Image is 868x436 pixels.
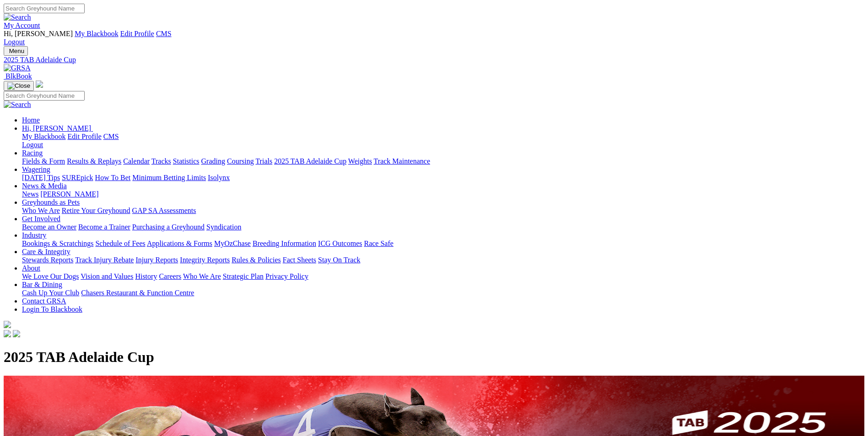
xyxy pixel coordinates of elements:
[348,157,372,165] a: Weights
[22,297,66,305] a: Contact GRSA
[274,157,346,165] a: 2025 TAB Adelaide Cup
[22,141,43,149] a: Logout
[4,56,864,64] a: 2025 TAB Adelaide Cup
[7,82,30,90] img: Close
[4,330,11,337] img: facebook.svg
[22,190,864,198] div: News & Media
[135,272,157,280] a: History
[123,157,150,165] a: Calendar
[68,133,102,140] a: Edit Profile
[75,30,119,37] a: My Blackbook
[22,207,864,215] div: Greyhounds as Pets
[318,239,362,247] a: ICG Outcomes
[232,256,281,264] a: Rules & Policies
[22,223,76,231] a: Become an Owner
[22,305,82,313] a: Login To Blackbook
[255,157,272,165] a: Trials
[265,272,308,280] a: Privacy Policy
[22,124,93,132] a: Hi, [PERSON_NAME]
[81,289,194,297] a: Chasers Restaurant & Function Centre
[22,124,91,132] span: Hi, [PERSON_NAME]
[22,116,40,124] a: Home
[95,174,131,181] a: How To Bet
[75,256,134,264] a: Track Injury Rebate
[364,239,393,247] a: Race Safe
[22,174,60,181] a: [DATE] Tips
[4,349,864,366] h1: 2025 TAB Adelaide Cup
[4,38,25,46] a: Logout
[22,223,864,231] div: Get Involved
[4,81,34,91] button: Toggle navigation
[22,190,38,198] a: News
[22,264,40,272] a: About
[120,30,154,37] a: Edit Profile
[22,239,93,247] a: Bookings & Scratchings
[206,223,241,231] a: Syndication
[22,248,70,255] a: Care & Integrity
[81,272,133,280] a: Vision and Values
[132,223,205,231] a: Purchasing a Greyhound
[22,157,864,165] div: Racing
[95,239,145,247] a: Schedule of Fees
[201,157,225,165] a: Grading
[22,256,864,264] div: Care & Integrity
[173,157,199,165] a: Statistics
[4,30,864,46] div: My Account
[62,207,130,214] a: Retire Your Greyhound
[22,289,864,297] div: Bar & Dining
[4,46,28,56] button: Toggle navigation
[4,72,32,80] a: BlkBook
[4,4,85,13] input: Search
[22,272,864,281] div: About
[318,256,360,264] a: Stay On Track
[22,149,43,157] a: Racing
[22,165,50,173] a: Wagering
[227,157,254,165] a: Coursing
[22,281,62,288] a: Bar & Dining
[132,207,196,214] a: GAP SA Assessments
[223,272,264,280] a: Strategic Plan
[22,133,864,149] div: Hi, [PERSON_NAME]
[253,239,316,247] a: Breeding Information
[22,207,60,214] a: Who We Are
[22,157,65,165] a: Fields & Form
[22,174,864,182] div: Wagering
[67,157,121,165] a: Results & Replays
[151,157,171,165] a: Tracks
[4,101,31,109] img: Search
[22,239,864,248] div: Industry
[9,48,24,54] span: Menu
[22,215,60,223] a: Get Involved
[22,231,46,239] a: Industry
[22,198,80,206] a: Greyhounds as Pets
[62,174,93,181] a: SUREpick
[180,256,230,264] a: Integrity Reports
[4,21,40,29] a: My Account
[159,272,181,280] a: Careers
[22,133,66,140] a: My Blackbook
[183,272,221,280] a: Who We Are
[4,64,31,72] img: GRSA
[13,330,20,337] img: twitter.svg
[36,80,43,88] img: logo-grsa-white.png
[208,174,230,181] a: Isolynx
[374,157,430,165] a: Track Maintenance
[5,72,32,80] span: BlkBook
[132,174,206,181] a: Minimum Betting Limits
[4,13,31,21] img: Search
[156,30,172,37] a: CMS
[214,239,251,247] a: MyOzChase
[147,239,212,247] a: Applications & Forms
[103,133,119,140] a: CMS
[135,256,178,264] a: Injury Reports
[78,223,130,231] a: Become a Trainer
[40,190,98,198] a: [PERSON_NAME]
[4,321,11,328] img: logo-grsa-white.png
[4,91,85,101] input: Search
[4,30,73,37] span: Hi, [PERSON_NAME]
[22,256,73,264] a: Stewards Reports
[22,289,79,297] a: Cash Up Your Club
[22,272,79,280] a: We Love Our Dogs
[283,256,316,264] a: Fact Sheets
